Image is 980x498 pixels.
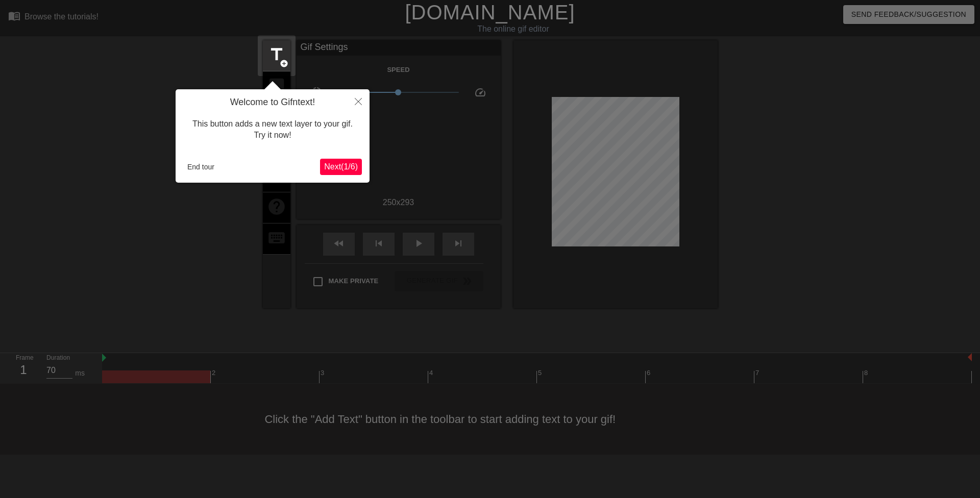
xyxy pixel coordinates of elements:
button: Close [347,89,370,113]
h4: Welcome to Gifntext! [183,97,362,108]
button: Next [320,159,362,175]
button: End tour [183,159,218,175]
span: Next ( 1 / 6 ) [324,162,358,171]
div: This button adds a new text layer to your gif. Try it now! [183,108,362,152]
